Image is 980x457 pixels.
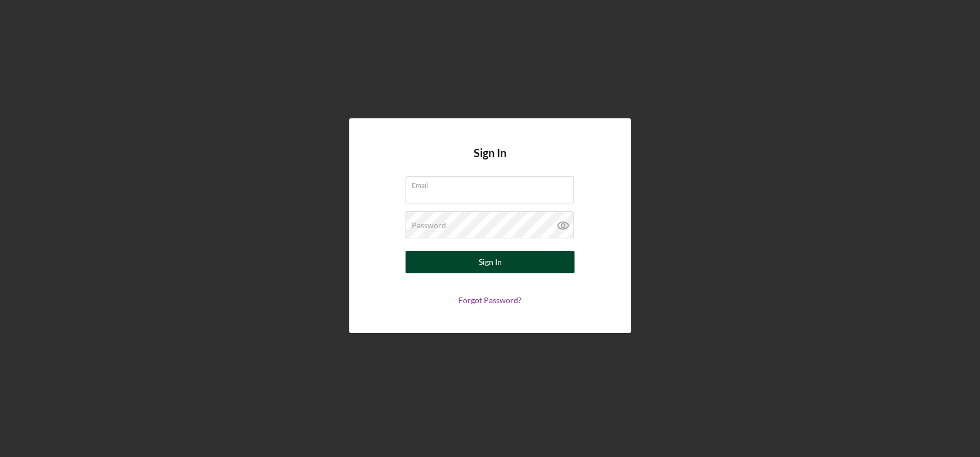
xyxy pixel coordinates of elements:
h4: Sign In [474,147,506,176]
div: Sign In [479,251,502,273]
label: Password [412,221,446,230]
button: Sign In [406,251,574,273]
a: Forgot Password? [458,295,522,305]
label: Email [412,177,574,189]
